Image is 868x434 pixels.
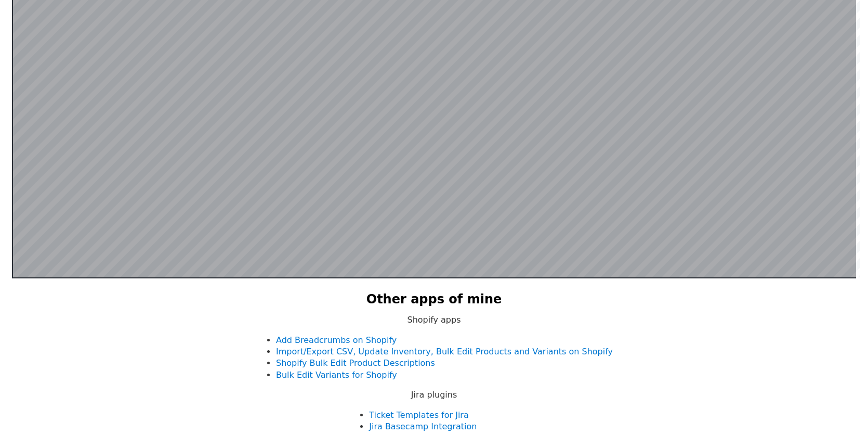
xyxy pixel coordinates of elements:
a: Add Breadcrumbs on Shopify [276,335,397,345]
a: Import/Export CSV, Update Inventory, Bulk Edit Products and Variants on Shopify [276,347,613,356]
a: Ticket Templates for Jira [369,410,468,420]
a: Jira Basecamp Integration [369,422,477,431]
h2: Other apps of mine [366,291,502,309]
a: Shopify Bulk Edit Product Descriptions [276,358,435,368]
a: Bulk Edit Variants for Shopify [276,370,397,380]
